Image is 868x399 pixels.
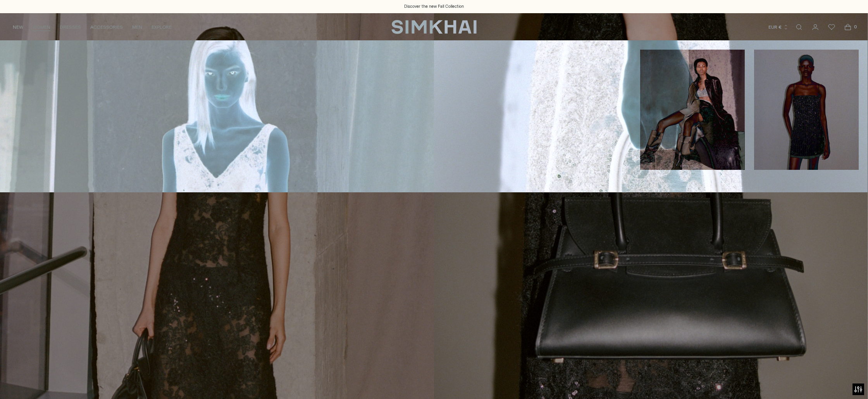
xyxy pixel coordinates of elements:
a: Wishlist [824,19,839,35]
a: MEN [132,19,142,36]
a: Open search modal [791,19,807,35]
a: DRESSES [60,19,81,36]
button: EUR € [768,19,789,36]
a: SIMKHAI [391,19,477,35]
a: Discover the new Fall Collection [404,3,464,10]
a: WOMEN [33,19,50,36]
a: ACCESSORIES [90,19,123,36]
span: 0 [852,23,859,30]
a: EXPLORE [152,19,172,36]
a: Go to the account page [808,19,823,35]
a: NEW [13,19,23,36]
a: Open cart modal [840,19,856,35]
